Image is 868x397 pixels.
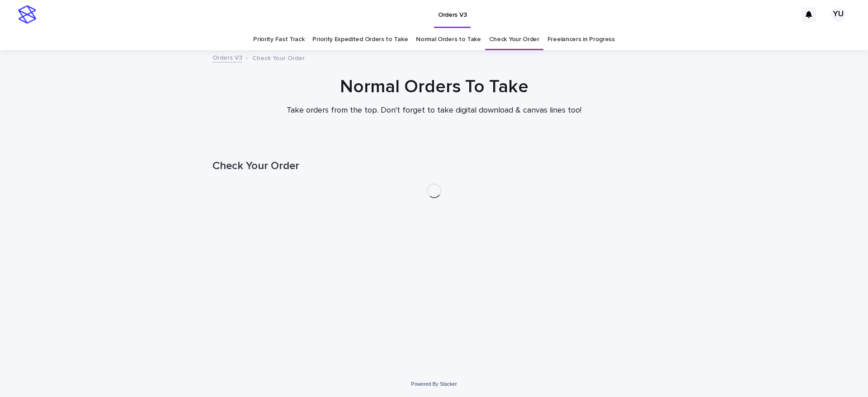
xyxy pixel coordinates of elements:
[252,52,305,62] p: Check Your Order
[212,52,242,62] a: Orders V3
[411,381,457,387] a: Powered By Stacker
[212,160,656,173] h1: Check Your Order
[253,106,615,116] p: Take orders from the top. Don't forget to take digital download & canvas lines too!
[18,5,36,24] img: stacker-logo-s-only.png
[489,29,539,50] a: Check Your Order
[547,29,615,50] a: Freelancers in Progress
[312,29,408,50] a: Priority Expedited Orders to Take
[253,29,304,50] a: Priority Fast Track
[416,29,481,50] a: Normal Orders to Take
[212,76,656,98] h1: Normal Orders To Take
[831,7,845,22] div: YU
